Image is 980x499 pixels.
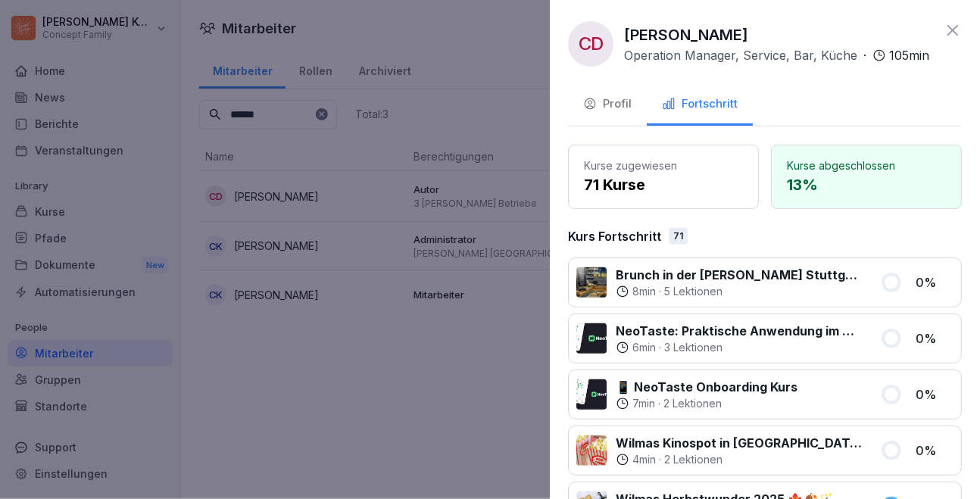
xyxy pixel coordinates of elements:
div: CD [568,21,613,67]
p: 105 min [889,46,929,64]
button: Profil [568,85,647,126]
p: 3 Lektionen [664,340,723,355]
p: 6 min [632,340,656,355]
p: Operation Manager, Service, Bar, Küche [624,46,857,64]
p: 2 Lektionen [663,396,722,411]
div: · [616,340,862,355]
div: 71 [669,228,688,245]
div: Fortschritt [662,95,738,113]
p: 0 % [916,273,953,292]
p: 13 % [787,173,946,196]
div: · [616,284,862,299]
div: · [616,452,862,467]
p: 0 % [916,329,953,348]
p: [PERSON_NAME] [624,23,748,46]
div: · [624,46,929,64]
p: Wilmas Kinospot in [GEOGRAPHIC_DATA] 🎞️🍿 [616,434,862,452]
p: 2 Lektionen [664,452,723,467]
p: 7 min [632,396,655,411]
div: Profil [583,95,632,113]
p: 71 Kurse [584,173,743,196]
p: Kurs Fortschritt [568,227,661,245]
p: 0 % [916,385,953,404]
button: Fortschritt [647,85,753,126]
p: Brunch in der [PERSON_NAME] Stuttgart 🥐 [616,266,862,284]
p: 5 Lektionen [664,284,723,299]
p: 8 min [632,284,656,299]
p: Kurse zugewiesen [584,157,743,173]
p: NeoTaste: Praktische Anwendung im Wilma Betrieb✨ [616,322,862,340]
p: 📱 NeoTaste Onboarding Kurs [616,378,797,396]
p: Kurse abgeschlossen [787,157,946,173]
div: · [616,396,797,411]
p: 0 % [916,441,953,460]
p: 4 min [632,452,656,467]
